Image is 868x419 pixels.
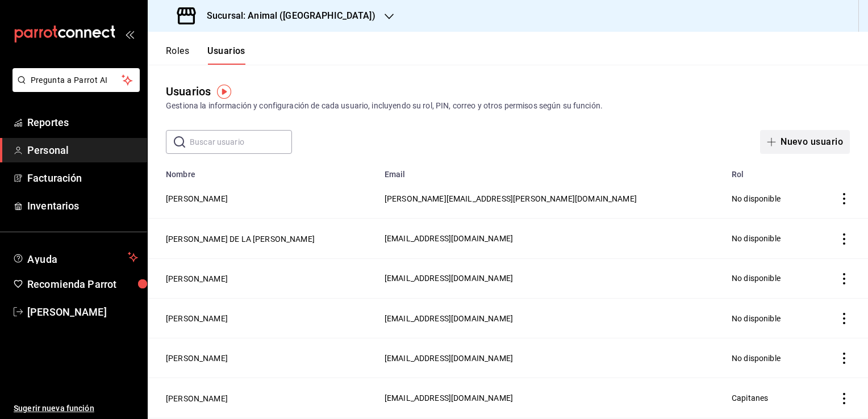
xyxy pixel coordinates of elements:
span: [EMAIL_ADDRESS][DOMAIN_NAME] [385,234,513,243]
th: Email [378,163,725,179]
div: navigation tabs [166,45,245,65]
img: Tooltip marker [217,85,231,99]
button: [PERSON_NAME] [166,353,228,364]
td: No disponible [725,258,813,298]
td: No disponible [725,219,813,258]
button: Pregunta a Parrot AI [12,68,140,92]
div: Usuarios [166,83,211,100]
h3: Sucursal: Animal ([GEOGRAPHIC_DATA]) [198,9,375,23]
span: Ayuda [27,250,123,264]
button: actions [838,193,850,204]
button: [PERSON_NAME] [166,193,228,204]
a: Pregunta a Parrot AI [8,82,140,94]
span: Capitanes [732,393,768,403]
button: [PERSON_NAME] [166,313,228,324]
button: open_drawer_menu [125,30,134,39]
button: [PERSON_NAME] DE LA [PERSON_NAME] [166,233,315,245]
td: No disponible [725,298,813,338]
span: [PERSON_NAME] [27,304,138,320]
span: [EMAIL_ADDRESS][DOMAIN_NAME] [385,354,513,363]
span: Facturación [27,170,138,186]
button: actions [838,393,850,404]
span: Recomienda Parrot [27,276,138,292]
td: No disponible [725,338,813,378]
span: Inventarios [27,198,138,213]
span: [EMAIL_ADDRESS][DOMAIN_NAME] [385,314,513,323]
td: No disponible [725,179,813,219]
button: Usuarios [207,45,245,65]
button: Roles [166,45,189,65]
span: Pregunta a Parrot AI [31,74,122,86]
span: [EMAIL_ADDRESS][DOMAIN_NAME] [385,393,513,403]
button: Nuevo usuario [760,130,850,154]
span: Personal [27,143,138,158]
th: Rol [725,163,813,179]
span: Sugerir nueva función [14,403,138,414]
button: [PERSON_NAME] [166,273,228,284]
button: actions [838,273,850,284]
div: Gestiona la información y configuración de cada usuario, incluyendo su rol, PIN, correo y otros p... [166,100,850,112]
button: actions [838,353,850,364]
button: actions [838,233,850,245]
th: Nombre [148,163,378,179]
button: actions [838,313,850,324]
input: Buscar usuario [190,131,292,153]
button: [PERSON_NAME] [166,393,228,404]
span: Reportes [27,115,138,130]
span: [EMAIL_ADDRESS][DOMAIN_NAME] [385,274,513,283]
span: [PERSON_NAME][EMAIL_ADDRESS][PERSON_NAME][DOMAIN_NAME] [385,194,637,203]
